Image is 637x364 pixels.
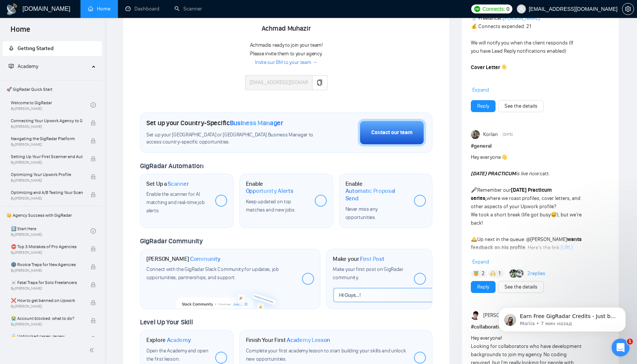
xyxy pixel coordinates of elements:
a: See the details [505,283,537,291]
span: double-left [89,346,97,354]
span: rocket [9,46,14,51]
span: lock [91,174,96,179]
span: By [PERSON_NAME] [11,304,83,309]
strong: [DATE] Practicum series, [471,187,552,201]
span: 😭 Account blocked: what to do? [11,315,83,322]
h1: [PERSON_NAME] [146,255,220,263]
span: Open the Academy and open the first lesson. [146,348,208,362]
div: Hey everyone :catt: Remember our where we roast profiles, cover letters, and other aspects of you... [471,153,582,309]
span: By [PERSON_NAME] [11,160,83,165]
span: ❌ How to get banned on Upwork [11,297,83,304]
a: Invite our BM to your team → [255,59,317,66]
span: Expand [472,87,489,93]
span: lock [91,318,96,323]
span: Optimizing and A/B Testing Your Scanner for Better Results [11,189,83,196]
span: Connect with the GigRadar Slack Community for updates, job opportunities, partnerships, and support. [146,266,279,281]
button: Reply [471,100,496,112]
span: Enable the scanner for AI matching and real-time job alerts. [146,191,204,214]
a: searchScanner [174,6,202,12]
span: By [PERSON_NAME] [11,196,83,201]
img: Ron [471,311,480,320]
button: Reply [471,281,496,293]
span: 1 [627,339,633,345]
span: Opportunity Alerts [246,187,293,195]
span: ☠️ Fatal Traps for Solo Freelancers [11,279,83,286]
span: lock [91,336,96,341]
button: copy [312,75,327,90]
span: lock [91,156,96,161]
button: See the details [498,281,544,293]
span: 🛎️ [471,236,477,243]
span: Never miss any opportunities. [345,206,378,220]
span: By [PERSON_NAME] [11,322,83,327]
span: 0 [506,5,509,13]
li: Getting Started [3,41,102,56]
img: 😇 [473,271,479,276]
span: By [PERSON_NAME] [11,124,83,129]
span: 🎤 [471,187,477,193]
a: Reply [477,102,489,110]
img: slackcommunity-bg.png [176,283,284,309]
a: dashboardDashboard [125,6,159,12]
iframe: Intercom live chat [612,339,630,357]
span: Connecting Your Upwork Agency to GigRadar [11,117,83,124]
span: 2 [482,270,485,277]
a: Reply [477,283,489,291]
span: Korlan [483,130,498,139]
span: 🌚 Rookie Traps for New Agencies [11,261,83,268]
a: 1️⃣ Start HereBy[PERSON_NAME] [11,223,91,239]
span: Set up your [GEOGRAPHIC_DATA] or [GEOGRAPHIC_DATA] Business Manager to access country-specific op... [146,132,314,146]
a: See the details [505,102,537,110]
h1: # collaboration [471,323,610,331]
img: Pavel [515,269,524,278]
span: 👑 Agency Success with GigRadar [3,208,101,223]
span: Academy [18,63,38,70]
span: check-circle [91,228,96,234]
span: 🚀 GigRadar Quick Start [3,82,101,97]
h1: Enable [345,180,408,202]
span: By [PERSON_NAME] [11,286,83,291]
a: homeHome [88,6,110,12]
h1: Set up your Country-Specific [146,119,283,127]
span: lock [91,192,96,197]
span: lock [91,282,96,287]
span: Navigating the GigRadar Platform [11,135,83,142]
span: Keep updated on top matches and new jobs. [246,198,296,213]
span: fund-projection-screen [9,64,14,69]
span: Academy [9,63,38,70]
span: Community [190,255,220,263]
span: Setting Up Your First Scanner and Auto-Bidder [11,153,83,160]
div: Contact our team [371,129,412,137]
span: Achmad is ready to join your team! [250,42,323,48]
span: Please invite them to your agency. [250,50,322,57]
span: Complete your first academy lesson to start building your skills and unlock new opportunities. [246,348,406,362]
h1: Explore [146,336,191,344]
span: 🔓 Unblocked cases: review [11,333,83,340]
h1: # general [471,142,610,150]
button: Contact our team [358,119,426,146]
span: By [PERSON_NAME] [11,250,83,255]
span: Level Up Your Skill [140,318,193,326]
a: setting [622,6,634,12]
h1: Set Up a [146,180,189,188]
img: logo [6,3,18,15]
span: lock [91,300,96,305]
span: lock [91,138,96,144]
img: 🙌 [490,271,496,276]
span: Business Manager [230,119,283,127]
span: [PERSON_NAME] [483,311,520,320]
span: By [PERSON_NAME] [11,178,83,183]
span: Optimizing Your Upwork Profile [11,171,83,178]
span: check-circle [91,102,96,108]
button: See the details [498,100,544,112]
span: GigRadar Automation [140,162,203,170]
span: Make your first post on GigRadar community. [333,266,403,281]
span: user [519,6,524,12]
strong: Cover Letter 👇 [471,64,508,71]
span: lock [91,120,96,126]
span: Academy [167,336,191,344]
